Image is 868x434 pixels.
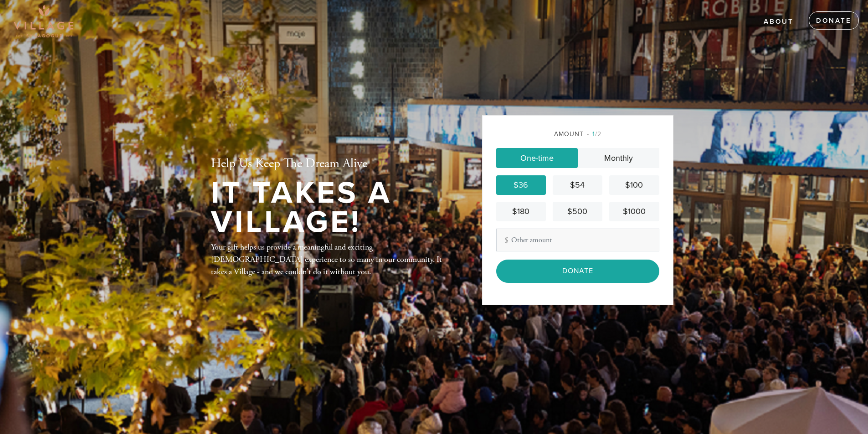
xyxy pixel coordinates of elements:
h1: It Takes A Village! [211,179,452,237]
a: $1000 [609,202,659,221]
a: One-time [496,148,578,168]
a: About [757,13,801,31]
div: $100 [613,179,655,191]
input: Donate [496,260,659,282]
span: /2 [587,130,601,138]
h2: Help Us Keep The Dream Alive [211,156,452,172]
div: Amount [496,129,659,139]
a: $180 [496,202,546,221]
div: $54 [556,179,599,191]
a: $100 [609,175,659,195]
input: Other amount [496,229,659,251]
a: $54 [553,175,602,195]
img: Village-sdquare-png-1_0.png [14,5,73,37]
div: $36 [500,179,542,191]
a: Monthly [578,148,659,168]
a: $36 [496,175,546,195]
span: 1 [592,130,595,138]
div: $1000 [613,205,655,218]
div: Your gift helps us provide a meaningful and exciting [DEMOGRAPHIC_DATA] experience to so many in ... [211,241,452,278]
a: Donate [809,11,859,30]
div: $180 [500,205,542,218]
a: $500 [553,202,602,221]
div: $500 [556,205,599,218]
